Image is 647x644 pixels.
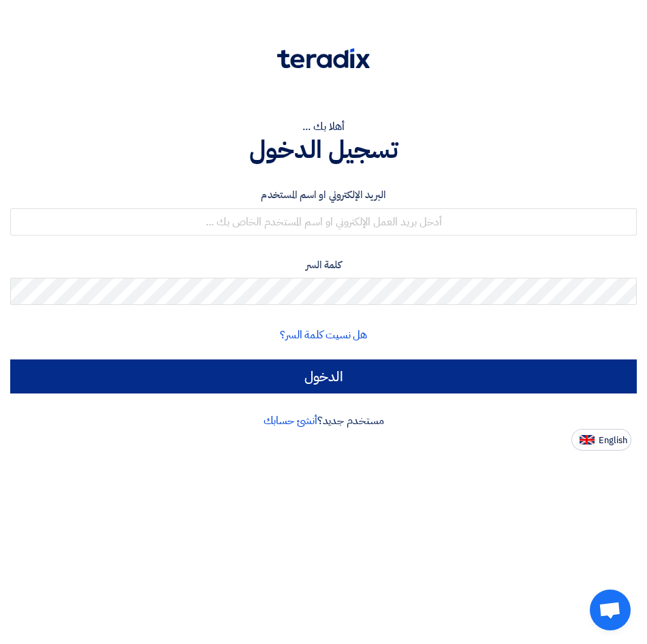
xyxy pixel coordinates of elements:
button: English [571,429,631,451]
input: أدخل بريد العمل الإلكتروني او اسم المستخدم الخاص بك ... [10,208,637,236]
a: Open chat [590,590,631,630]
label: كلمة السر [10,257,637,273]
div: أهلا بك ... [10,118,637,135]
a: هل نسيت كلمة السر؟ [280,327,367,343]
input: الدخول [10,359,637,393]
h1: تسجيل الدخول [10,135,637,165]
img: en-US.png [580,435,595,445]
img: Teradix logo [277,48,370,69]
a: أنشئ حسابك [264,413,317,429]
span: English [599,436,627,445]
label: البريد الإلكتروني او اسم المستخدم [10,187,637,203]
div: مستخدم جديد؟ [10,413,637,429]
